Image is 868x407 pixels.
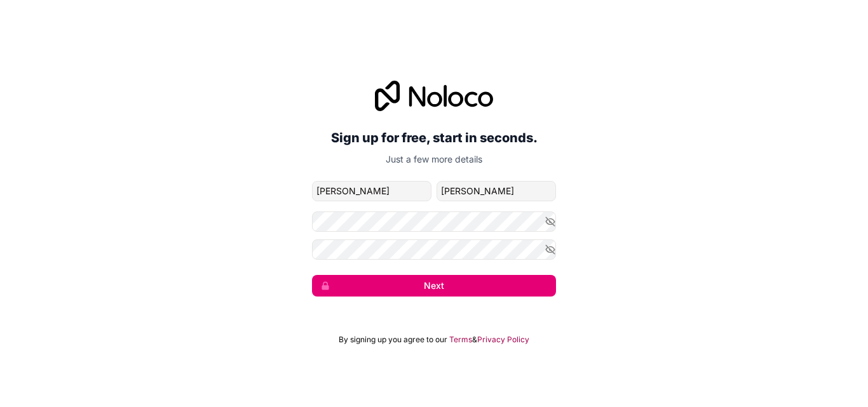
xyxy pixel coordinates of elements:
[312,126,556,149] h2: Sign up for free, start in seconds.
[312,181,431,201] input: given-name
[312,211,556,232] input: Password
[437,181,556,201] input: family-name
[449,335,472,345] a: Terms
[472,335,477,345] span: &
[477,335,529,345] a: Privacy Policy
[312,153,556,166] p: Just a few more details
[312,239,556,260] input: Confirm password
[339,335,447,345] span: By signing up you agree to our
[312,275,556,297] button: Next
